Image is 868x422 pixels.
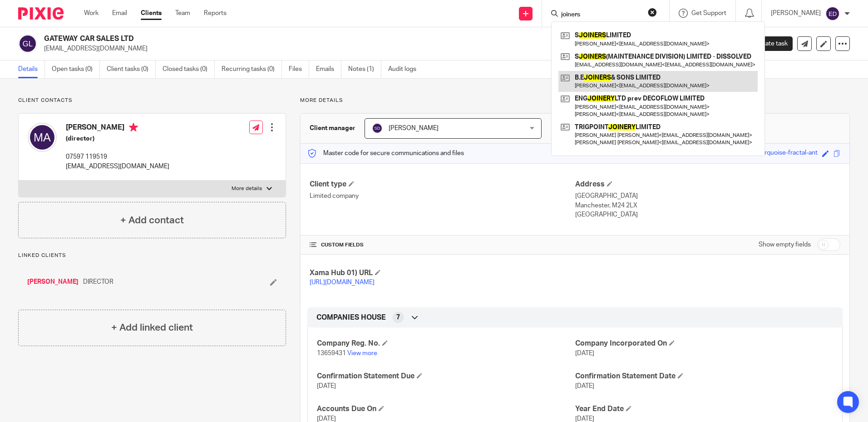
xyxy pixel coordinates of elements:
button: Clear [648,8,657,17]
a: Notes (1) [348,60,381,78]
p: Client contacts [18,97,286,104]
img: svg%3E [18,34,37,53]
h2: GATEWAY CAR SALES LTD [44,34,590,44]
h4: [PERSON_NAME] [66,123,169,134]
span: [PERSON_NAME] [389,125,439,131]
span: 13659431 [317,350,346,357]
p: [GEOGRAPHIC_DATA] [575,210,840,219]
p: Manchester, M24 2LX [575,201,840,210]
a: View more [347,350,377,357]
p: [GEOGRAPHIC_DATA] [575,191,840,201]
span: [DATE] [317,416,336,422]
h4: Year End Date [575,404,833,414]
span: [DATE] [575,416,594,422]
input: Search [560,11,642,19]
h4: Address [575,180,840,189]
a: Closed tasks (0) [163,60,215,78]
a: Clients [141,9,162,18]
span: Get Support [691,10,726,16]
p: [EMAIL_ADDRESS][DOMAIN_NAME] [44,44,726,53]
a: Team [175,9,190,18]
img: svg%3E [372,123,383,134]
i: Primary [129,123,138,132]
a: Files [289,60,309,78]
h5: (director) [66,134,169,143]
h4: CUSTOM FIELDS [310,241,575,249]
h4: Accounts Due On [317,404,575,414]
a: Details [18,60,45,78]
p: Linked clients [18,252,286,259]
a: Reports [204,9,227,18]
img: svg%3E [28,123,57,152]
p: Limited company [310,191,575,201]
p: [PERSON_NAME] [771,9,821,18]
a: Create task [740,36,793,51]
span: 7 [396,313,400,322]
h4: Company Incorporated On [575,339,833,348]
p: [EMAIL_ADDRESS][DOMAIN_NAME] [66,162,169,171]
a: Client tasks (0) [107,60,156,78]
a: [URL][DOMAIN_NAME] [310,279,375,286]
div: magnetic-turquoise-fractal-ant [730,148,818,159]
span: DIRECTOR [83,277,113,286]
p: Master code for secure communications and files [307,149,464,158]
span: [DATE] [575,383,594,389]
h4: Confirmation Statement Date [575,372,833,381]
h4: + Add linked client [111,321,193,335]
h4: Company Reg. No. [317,339,575,348]
a: [PERSON_NAME] [27,277,79,286]
h4: Xama Hub 01) URL [310,268,575,278]
p: 07597 119519 [66,152,169,161]
a: Recurring tasks (0) [222,60,282,78]
a: Audit logs [388,60,423,78]
p: More details [232,185,262,192]
a: Open tasks (0) [52,60,100,78]
span: [DATE] [317,383,336,389]
h4: + Add contact [120,213,184,227]
span: COMPANIES HOUSE [316,313,386,322]
span: [DATE] [575,350,594,357]
img: Pixie [18,7,64,20]
a: Email [112,9,127,18]
p: More details [300,97,850,104]
a: Work [84,9,99,18]
h4: Client type [310,180,575,189]
h3: Client manager [310,124,355,133]
h4: Confirmation Statement Due [317,372,575,381]
label: Show empty fields [759,240,811,249]
img: svg%3E [825,6,840,21]
a: Emails [316,60,341,78]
